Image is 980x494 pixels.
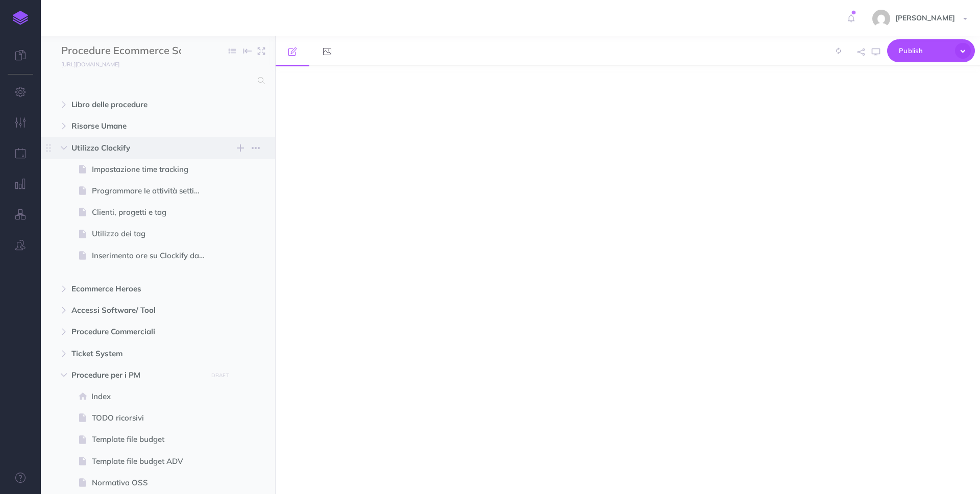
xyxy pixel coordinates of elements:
input: Documentation Name [61,43,181,59]
span: Template file budget ADV [92,455,214,467]
span: Procedure per i PM [71,369,201,381]
input: Search [61,71,252,90]
span: Accessi Software/ Tool [71,304,201,316]
span: Libro delle procedure [71,98,201,111]
span: Index [91,390,214,403]
span: [PERSON_NAME] [890,13,960,22]
span: Procedure Commerciali [71,326,201,338]
span: Utilizzo dei tag [92,228,214,240]
button: Publish [887,39,975,62]
span: Ticket System [71,348,201,360]
span: Publish [899,43,950,59]
span: Impostazione time tracking [92,163,214,176]
button: DRAFT [207,369,233,381]
small: [URL][DOMAIN_NAME] [61,61,119,68]
small: DRAFT [211,372,229,379]
span: Utilizzo Clockify [71,142,201,154]
span: Clienti, progetti e tag [92,206,214,218]
img: b1eb4d8dcdfd9a3639e0a52054f32c10.jpg [872,10,890,28]
span: Ecommerce Heroes [71,283,201,295]
span: Programmare le attività settimanali [92,185,214,197]
a: [URL][DOMAIN_NAME] [41,59,130,69]
span: Risorse Umane [71,120,201,132]
span: Inserimento ore su Clockify da parte dei Dev [92,250,214,262]
span: Template file budget [92,433,214,446]
img: logo-mark.svg [13,11,28,25]
span: TODO ricorsivi [92,412,214,424]
span: Normativa OSS [92,477,214,489]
